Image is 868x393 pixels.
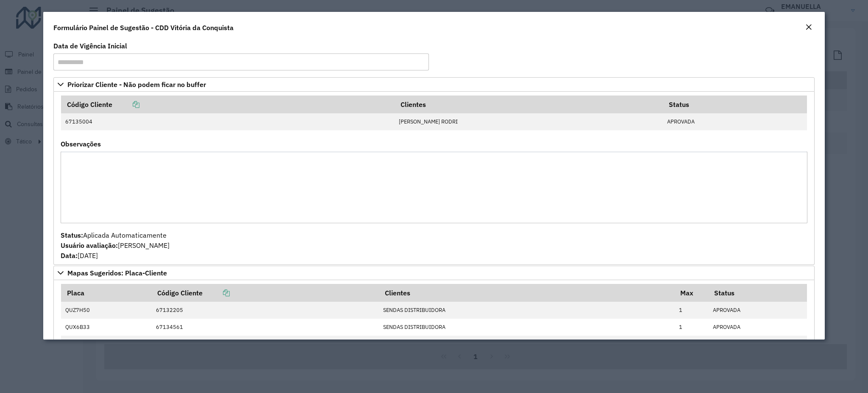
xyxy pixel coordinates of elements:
[61,95,395,113] th: Código Cliente
[675,336,709,361] td: 2
[675,302,709,319] td: 1
[61,241,118,250] strong: Usuário avaliação:
[61,113,395,130] td: 67135004
[67,81,206,88] span: Priorizar Cliente - Não podem ficar no buffer
[61,302,152,319] td: QUZ7H50
[61,251,78,260] strong: Data:
[709,302,807,319] td: APROVADA
[61,231,170,260] span: Aplicada Automaticamente [PERSON_NAME] [DATE]
[61,139,101,149] label: Observações
[53,22,234,33] h4: Formulário Painel de Sugestão - CDD Vitória da Conquista
[53,92,814,265] div: Priorizar Cliente - Não podem ficar no buffer
[395,113,663,130] td: [PERSON_NAME] RODRI
[67,269,167,276] span: Mapas Sugeridos: Placa-Cliente
[61,231,83,239] strong: Status:
[709,319,807,336] td: APROVADA
[112,100,139,109] a: Copiar
[663,95,807,113] th: Status
[152,302,379,319] td: 67132205
[53,41,127,51] label: Data de Vigência Inicial
[203,289,230,297] a: Copiar
[61,284,152,302] th: Placa
[379,319,675,336] td: SENDAS DISTRIBUIDORA
[53,266,814,280] a: Mapas Sugeridos: Placa-Cliente
[709,284,807,302] th: Status
[152,336,379,361] td: 67135906 671854
[395,95,663,113] th: Clientes
[152,319,379,336] td: 67134561
[663,113,807,130] td: APROVADA
[152,284,379,302] th: Código Cliente
[379,336,675,361] td: [PERSON_NAME] ALV [PERSON_NAME] SUPERMERCADOS LTDA
[675,319,709,336] td: 1
[379,284,675,302] th: Clientes
[709,336,807,361] td: APROVADA
[803,22,815,33] button: Close
[675,284,709,302] th: Max
[53,77,814,92] a: Priorizar Cliente - Não podem ficar no buffer
[61,319,152,336] td: QUX6B33
[379,302,675,319] td: SENDAS DISTRIBUIDORA
[805,24,812,31] em: Fechar
[61,336,152,361] td: JXO9268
